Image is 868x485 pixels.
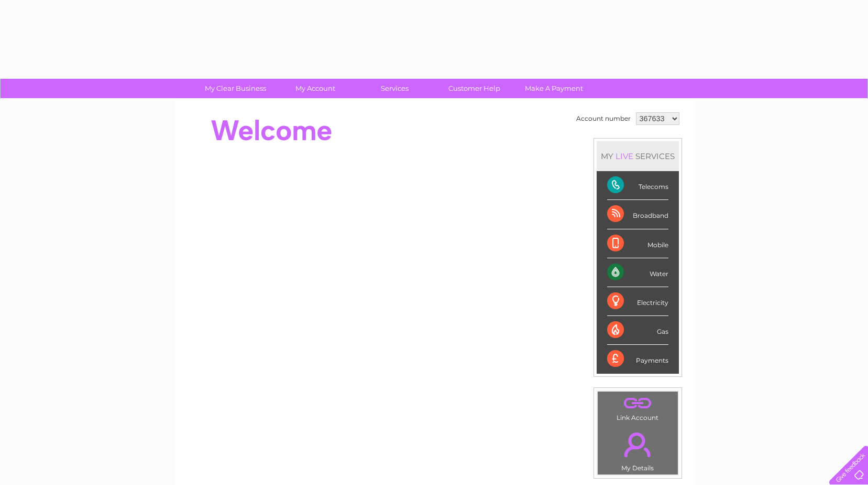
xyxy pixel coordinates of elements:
[574,110,633,128] td: Account number
[192,79,279,98] a: My Clear Business
[272,79,358,98] a: My Account
[607,287,668,316] div: Electricity
[351,79,438,98] a: Services
[600,394,675,413] a: .
[431,79,518,98] a: Customer Help
[597,391,678,424] td: Link Account
[597,141,679,171] div: MY SERVICES
[607,200,668,229] div: Broadband
[613,151,635,161] div: LIVE
[607,316,668,345] div: Gas
[607,258,668,287] div: Water
[607,229,668,258] div: Mobile
[600,426,675,463] a: .
[597,424,678,475] td: My Details
[607,345,668,373] div: Payments
[511,79,597,98] a: Make A Payment
[607,171,668,200] div: Telecoms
